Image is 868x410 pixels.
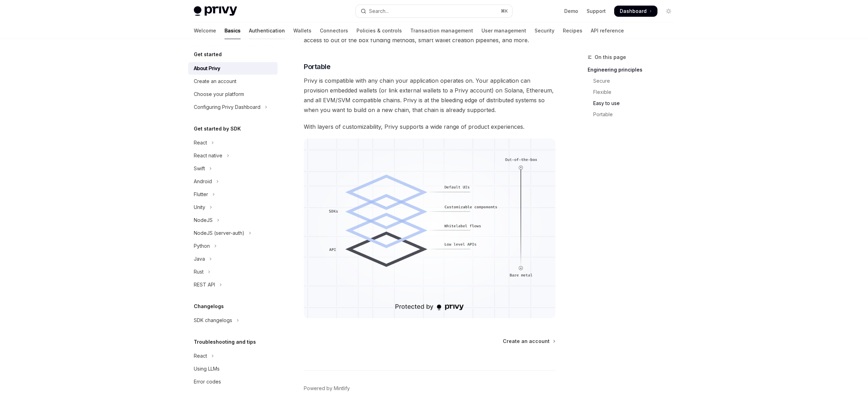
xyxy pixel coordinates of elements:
[194,203,205,211] div: Unity
[587,8,606,15] a: Support
[194,22,216,39] a: Welcome
[663,6,674,17] button: Toggle dark mode
[188,88,278,100] a: Choose your platform
[194,6,237,16] img: light logo
[188,350,278,362] button: Toggle React section
[588,98,680,109] a: Easy to use
[304,76,556,115] span: Privy is compatible with any chain your application operates on. Your application can provision e...
[194,177,212,186] div: Android
[194,151,222,160] div: React native
[188,101,278,113] button: Toggle Configuring Privy Dashboard section
[194,242,210,250] div: Python
[194,302,224,311] h5: Changelogs
[188,175,278,188] button: Toggle Android section
[194,103,260,111] div: Configuring Privy Dashboard
[194,216,213,224] div: NodeJS
[194,77,236,85] div: Create an account
[588,64,680,75] a: Engineering principles
[188,75,278,88] a: Create an account
[188,227,278,239] button: Toggle NodeJS (server-auth) section
[356,22,402,39] a: Policies & controls
[188,162,278,175] button: Toggle Swift section
[563,22,582,39] a: Recipes
[188,240,278,252] button: Toggle Python section
[588,109,680,120] a: Portable
[194,268,204,276] div: Rust
[194,229,244,237] div: NodeJS (server-auth)
[194,378,221,386] div: Error codes
[188,201,278,214] button: Toggle Unity section
[194,64,220,73] div: About Privy
[481,22,526,39] a: User management
[588,87,680,98] a: Flexible
[535,22,554,39] a: Security
[188,136,278,149] button: Toggle React section
[591,22,624,39] a: API reference
[188,375,278,388] a: Error codes
[595,53,626,61] span: On this page
[194,125,241,133] h5: Get started by SDK
[188,188,278,201] button: Toggle Flutter section
[225,22,241,39] a: Basics
[620,8,647,15] span: Dashboard
[194,352,207,360] div: React
[188,149,278,162] button: Toggle React native section
[194,90,244,98] div: Choose your platform
[304,139,556,318] img: images/Customization.png
[369,7,389,15] div: Search...
[194,164,205,173] div: Swift
[194,255,205,263] div: Java
[293,22,311,39] a: Wallets
[501,8,508,14] span: ⌘ K
[194,139,207,147] div: React
[194,365,220,373] div: Using LLMs
[188,278,278,291] button: Toggle REST API section
[320,22,348,39] a: Connectors
[564,8,578,15] a: Demo
[194,190,208,199] div: Flutter
[304,122,556,132] span: With layers of customizability, Privy supports a wide range of product experiences.
[188,214,278,226] button: Toggle NodeJS section
[194,338,256,346] h5: Troubleshooting and tips
[194,50,222,59] h5: Get started
[410,22,473,39] a: Transaction management
[194,281,215,289] div: REST API
[188,253,278,265] button: Toggle Java section
[188,62,278,75] a: About Privy
[249,22,285,39] a: Authentication
[188,363,278,375] a: Using LLMs
[588,75,680,87] a: Secure
[503,338,550,345] span: Create an account
[304,385,350,392] a: Powered by Mintlify
[188,266,278,278] button: Toggle Rust section
[614,6,657,17] a: Dashboard
[356,5,512,17] button: Open search
[503,338,555,345] a: Create an account
[188,314,278,327] button: Toggle SDK changelogs section
[194,316,232,325] div: SDK changelogs
[304,62,330,72] span: Portable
